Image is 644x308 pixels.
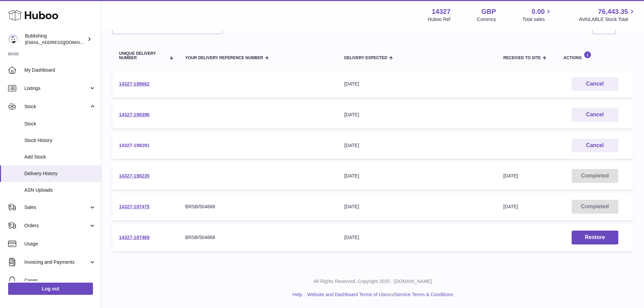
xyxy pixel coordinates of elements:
a: 76,443.35 AVAILABLE Stock Total [579,7,636,23]
strong: 14327 [432,7,451,16]
span: Your Delivery Reference Number [185,56,263,60]
span: Unique Delivery Number [119,51,166,60]
div: Actions [564,51,626,60]
div: BRSB/504668 [185,234,331,241]
span: ASN Uploads [24,187,96,193]
div: Currency [477,16,496,23]
div: Bublishing [25,33,86,46]
span: Cases [24,277,96,284]
span: Received to Site [503,56,541,60]
a: Log out [8,283,93,295]
span: Add Stock [24,154,96,160]
span: My Dashboard [24,67,96,73]
span: 0.00 [532,7,545,16]
a: 14327-199662 [119,81,149,87]
span: AVAILABLE Stock Total [579,16,636,23]
div: BRSB/504668 [185,204,331,210]
img: internalAdmin-14327@internal.huboo.com [8,34,18,44]
span: Stock [24,121,96,127]
span: [DATE] [503,204,518,209]
li: and [305,291,453,298]
a: 14327-197475 [119,204,149,209]
div: [DATE] [344,234,490,241]
span: Orders [24,222,89,229]
span: Delivery History [24,170,96,177]
span: Invoicing and Payments [24,259,89,265]
a: 14327-199396 [119,112,149,117]
span: Total sales [522,16,552,23]
span: Listings [24,85,89,92]
span: Sales [24,204,89,211]
a: Service Terms & Conditions [395,292,453,297]
a: 14327-198291 [119,143,149,148]
span: [DATE] [503,173,518,179]
span: Usage [24,241,96,247]
div: [DATE] [344,81,490,87]
a: Website and Dashboard Terms of Use [307,292,387,297]
span: [EMAIL_ADDRESS][DOMAIN_NAME] [25,40,99,45]
div: Huboo Ref [428,16,451,23]
div: [DATE] [344,204,490,210]
span: Stock History [24,137,96,144]
div: [DATE] [344,173,490,179]
button: Cancel [572,139,618,152]
button: Cancel [572,77,618,91]
button: Restore [572,231,618,244]
button: Cancel [572,108,618,122]
span: Delivery Expected [344,56,387,60]
a: Help [292,292,302,297]
span: Stock [24,103,89,110]
span: 76,443.35 [598,7,628,16]
a: 14327-197469 [119,235,149,240]
div: [DATE] [344,112,490,118]
div: [DATE] [344,142,490,149]
a: 14327-198235 [119,173,149,179]
p: All Rights Reserved. Copyright 2025 - [DOMAIN_NAME] [107,278,639,285]
a: 0.00 Total sales [522,7,552,23]
strong: GBP [481,7,496,16]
